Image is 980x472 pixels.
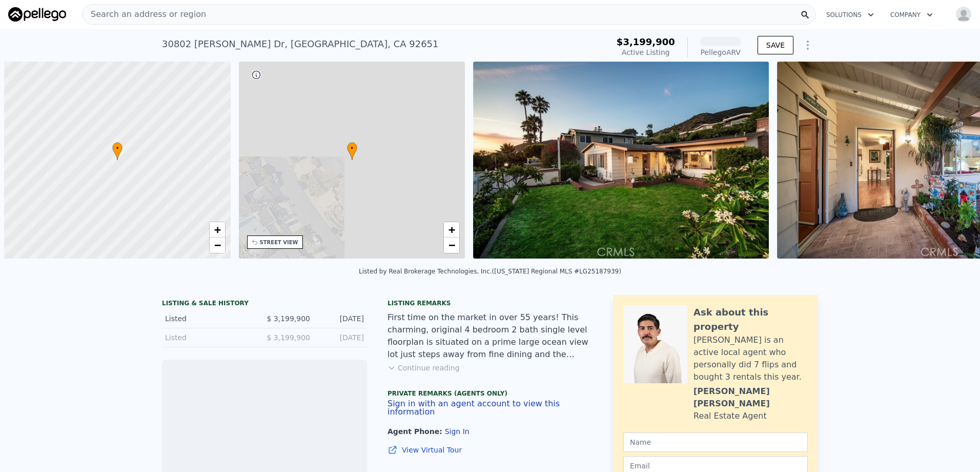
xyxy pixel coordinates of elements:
[617,36,675,47] span: $3,199,900
[387,445,593,455] a: View Virtual Tour
[444,238,459,253] a: Zoom out
[448,223,455,236] span: +
[112,142,122,160] div: •
[387,363,460,373] button: Continue reading
[693,385,808,410] div: [PERSON_NAME] [PERSON_NAME]
[387,299,593,307] div: Listing remarks
[347,142,357,160] div: •
[387,389,593,400] div: Private Remarks (Agents Only)
[162,299,367,309] div: LISTING & SALE HISTORY
[359,268,621,275] div: Listed by Real Brokerage Technologies, Inc. ([US_STATE] Regional MLS #LG25187939)
[387,400,593,416] button: Sign in with an agent account to view this information
[267,333,310,342] span: $ 3,199,900
[165,313,256,324] div: Listed
[267,314,310,323] span: $ 3,199,900
[882,6,941,24] button: Company
[818,6,882,24] button: Solutions
[347,144,357,153] span: •
[623,432,808,452] input: Name
[260,239,298,246] div: STREET VIEW
[165,332,256,343] div: Listed
[693,410,767,422] div: Real Estate Agent
[473,62,769,259] img: Sale: 167602701 Parcel: 62814403
[955,6,972,23] img: avatar
[210,238,225,253] a: Zoom out
[387,427,445,436] span: Agent Phone:
[444,222,459,238] a: Zoom in
[700,47,741,57] div: Pellego ARV
[693,334,808,383] div: [PERSON_NAME] is an active local agent who personally did 7 flips and bought 3 rentals this year.
[693,305,808,334] div: Ask about this property
[318,313,364,324] div: [DATE]
[162,37,439,51] div: 30802 [PERSON_NAME] Dr , [GEOGRAPHIC_DATA] , CA 92651
[8,7,66,22] img: Pellego
[758,36,793,54] button: SAVE
[214,223,220,236] span: +
[445,427,469,436] button: Sign In
[214,239,220,251] span: −
[798,35,818,55] button: Show Options
[112,144,122,153] span: •
[387,311,593,361] div: First time on the market in over 55 years! This charming, original 4 bedroom 2 bath single level ...
[622,48,670,56] span: Active Listing
[210,222,225,238] a: Zoom in
[448,239,455,251] span: −
[318,332,364,343] div: [DATE]
[83,8,206,21] span: Search an address or region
